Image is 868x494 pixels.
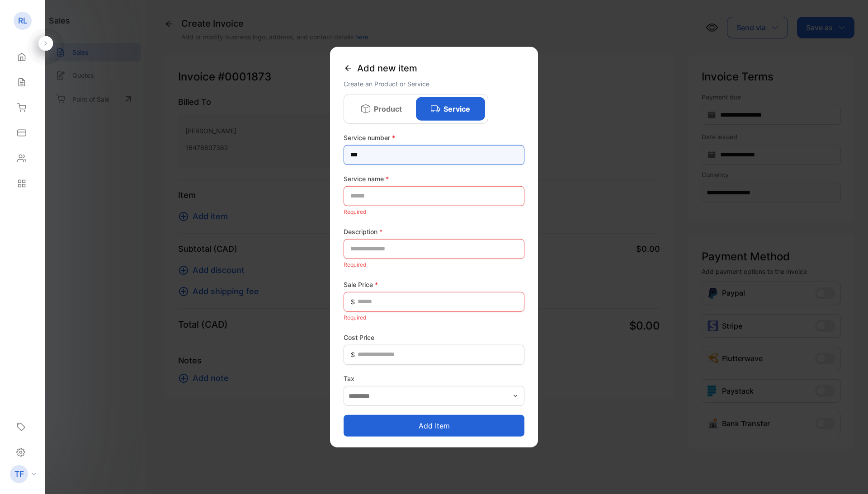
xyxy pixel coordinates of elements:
span: Create an Product or Service [344,80,429,87]
span: $ [351,297,355,306]
label: Sale Price [344,279,524,289]
p: Product [374,103,402,114]
label: Description [344,226,524,236]
p: Required [344,311,524,323]
label: Cost Price [344,332,524,342]
label: Service number [344,132,524,142]
p: TF [14,468,24,480]
p: Service [443,103,470,114]
p: Required [344,206,524,217]
label: Tax [344,373,524,383]
button: Add item [344,415,524,437]
p: Required [344,259,524,270]
span: $ [351,350,355,359]
label: Service name [344,174,524,183]
p: RL [18,15,28,27]
button: Open LiveChat chat widget [7,4,34,31]
span: Add new item [357,61,417,75]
